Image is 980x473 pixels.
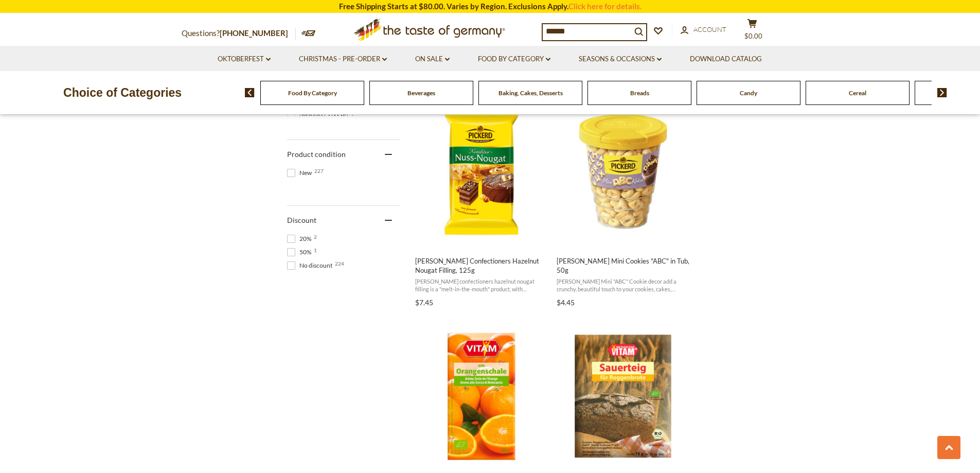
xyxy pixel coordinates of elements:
span: Product condition [287,150,346,159]
span: No discount [287,261,335,270]
img: previous arrow [245,88,255,97]
a: Beverages [407,89,435,97]
img: next arrow [937,88,947,97]
a: Candy [740,89,757,97]
a: [PHONE_NUMBER] [220,28,288,38]
a: Baking, Cakes, Desserts [498,89,563,97]
span: New [287,168,315,178]
span: $0.00 [744,32,762,40]
img: Vitam Organic Rye Flour Sour Dough Mix, 15g [555,328,691,464]
span: [PERSON_NAME] Mini "ABC" Cookie decor add a crunchy, beautiful touch to your cookies, cakes, cupc... [557,277,690,293]
a: Download Catalog [690,54,762,65]
span: 227 [314,168,324,173]
img: Vitam Organic "Orange Zest" Powder, 10g [414,328,550,464]
a: Click here for details. [568,2,642,11]
span: 50% [287,248,314,257]
p: Questions? [182,27,296,40]
span: [PERSON_NAME] Mini Cookies "ABC" in Tub, 50g [557,256,690,275]
span: $7.45 [415,298,433,307]
a: Pickerd Mini Cookies [555,94,691,310]
span: Account [693,25,726,33]
a: Cereal [849,89,866,97]
span: 1 [314,248,317,253]
span: 2 [314,234,317,239]
a: Breads [630,89,649,97]
span: 224 [335,261,344,266]
img: Pickerd Confectioners Hazelnut Nougat Filling, 125g [414,103,550,240]
a: Seasons & Occasions [579,54,662,65]
span: $4.45 [557,298,575,307]
a: Oktoberfest [218,54,271,65]
span: [PERSON_NAME] Confectioners Hazelnut Nougat Filling, 125g [415,256,548,275]
a: Food By Category [288,89,337,97]
a: Christmas - PRE-ORDER [299,54,387,65]
a: On Sale [415,54,450,65]
a: Account [681,24,726,36]
img: Pickerd Decor Mini Alphabet Mini in Tub [555,103,691,240]
span: 20% [287,234,314,243]
span: Discount [287,216,316,224]
a: Pickerd Confectioners Hazelnut Nougat Filling, 125g [414,94,550,310]
button: $0.00 [737,19,768,44]
a: Food By Category [478,54,550,65]
span: [PERSON_NAME] confectioners hazelnut nougat filling is a "melt-in-the-mouth" product, with partic... [415,277,548,293]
